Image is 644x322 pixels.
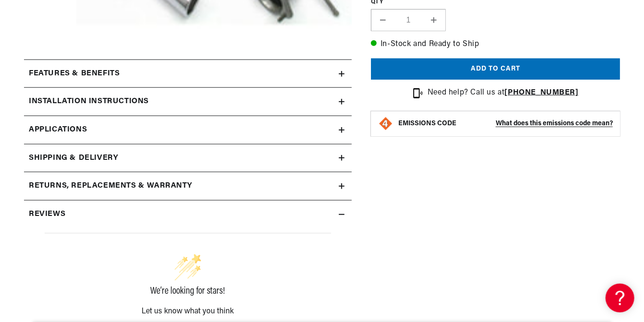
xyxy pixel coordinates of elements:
[29,180,192,192] h2: Returns, Replacements & Warranty
[371,58,620,80] button: Add to cart
[24,88,352,116] summary: Installation instructions
[29,95,149,108] h2: Installation instructions
[29,68,119,80] h2: Features & Benefits
[29,152,118,165] h2: Shipping & Delivery
[496,120,613,127] strong: What does this emissions code mean?
[371,38,620,51] p: In-Stock and Ready to Ship
[29,208,65,221] h2: Reviews
[378,116,394,131] img: Emissions code
[24,60,352,88] summary: Features & Benefits
[505,89,579,96] a: [PHONE_NUMBER]
[24,116,352,144] a: Applications
[45,308,331,315] div: Let us know what you think
[24,144,352,172] summary: Shipping & Delivery
[24,201,352,228] summary: Reviews
[398,119,613,128] button: EMISSIONS CODEWhat does this emissions code mean?
[398,120,456,127] strong: EMISSIONS CODE
[45,286,331,296] div: We’re looking for stars!
[29,124,87,136] span: Applications
[24,172,352,200] summary: Returns, Replacements & Warranty
[428,87,579,99] p: Need help? Call us at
